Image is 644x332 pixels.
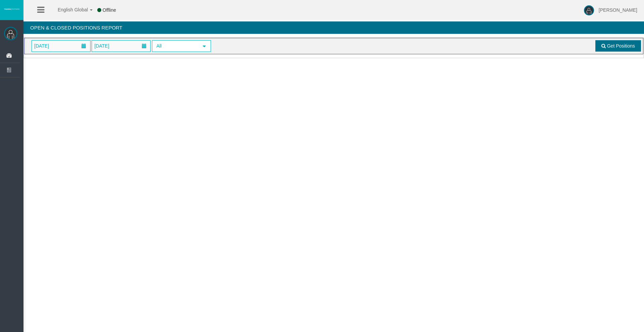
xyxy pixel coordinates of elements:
span: [DATE] [92,41,111,51]
img: logo.svg [3,8,20,10]
span: English Global [49,7,88,12]
span: [DATE] [32,41,51,51]
span: Offline [103,7,116,13]
img: user-image [584,5,594,15]
span: Get Positions [607,43,635,49]
h4: Open & Closed Positions Report [23,21,644,34]
span: [PERSON_NAME] [599,7,637,13]
span: select [202,44,207,49]
span: All [153,41,198,51]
